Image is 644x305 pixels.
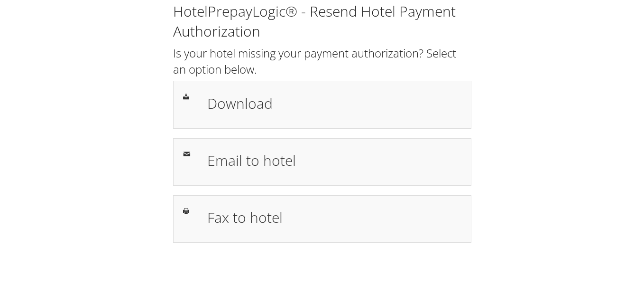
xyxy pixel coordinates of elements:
a: Email to hotel [173,138,471,186]
h1: HotelPrepayLogic® - Resend Hotel Payment Authorization [173,1,471,41]
h1: Email to hotel [207,150,461,171]
h1: Fax to hotel [207,207,461,228]
a: Download [173,81,471,128]
h1: Download [207,93,461,114]
a: Fax to hotel [173,195,471,243]
h2: Is your hotel missing your payment authorization? Select an option below. [173,45,471,77]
